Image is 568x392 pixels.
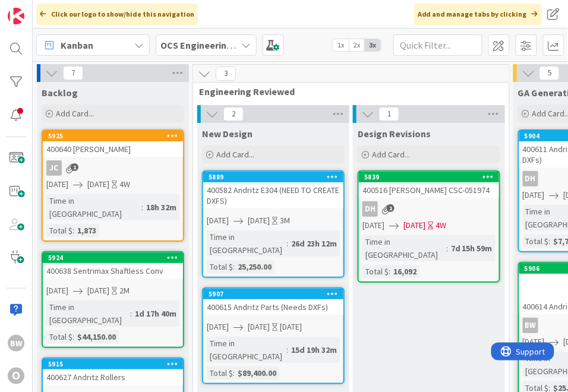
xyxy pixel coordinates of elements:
[43,359,183,369] div: 5915
[42,87,78,99] span: Backlog
[46,224,72,237] div: Total $
[203,182,343,208] div: 400582 Andritz E304 (NEED TO CREATE DXFS)
[207,321,229,333] span: [DATE]
[414,4,542,25] div: Add and manage tabs by clicking
[48,360,183,368] div: 5915
[207,337,286,363] div: Time in [GEOGRAPHIC_DATA]
[130,307,132,320] span: :
[216,67,236,81] span: 3
[207,260,233,273] div: Total $
[119,284,130,297] div: 2M
[333,39,349,51] span: 1x
[362,219,384,232] span: [DATE]
[46,178,68,191] span: [DATE]
[207,366,233,380] div: Total $
[36,4,198,25] div: Click our logo to show/hide this navigation
[141,201,143,214] span: :
[233,260,235,273] span: :
[235,260,274,273] div: 25,250.00
[43,359,183,385] div: 5915400627 Andritz Rollers
[132,307,179,320] div: 1d 17h 40m
[223,107,244,121] span: 2
[87,178,109,191] span: [DATE]
[48,254,183,262] div: 5924
[209,290,343,298] div: 5907
[202,287,345,384] a: 5907400615 Andritz Parts (Needs DXFs)[DATE][DATE][DATE]Time in [GEOGRAPHIC_DATA]:15d 19h 32mTotal...
[61,38,93,52] span: Kanban
[280,214,290,227] div: 3M
[359,201,499,217] div: DH
[549,235,551,248] span: :
[286,343,288,356] span: :
[359,182,499,198] div: 400516 [PERSON_NAME] CSC-051974
[199,86,494,97] span: Engineering Reviewed
[71,163,78,171] span: 1
[248,214,270,227] span: [DATE]
[390,265,419,278] div: 16,092
[523,336,545,348] span: [DATE]
[209,173,343,181] div: 5889
[8,8,24,24] img: Visit kanbanzone.com
[42,251,184,348] a: 5924400638 Sentrimax Shaftless Conv[DATE][DATE]2MTime in [GEOGRAPHIC_DATA]:1d 17h 40mTotal $:$44,...
[43,263,183,279] div: 400638 Sentrimax Shaftless Conv
[523,171,538,186] div: DH
[43,252,183,263] div: 5924
[43,160,183,176] div: JC
[207,230,286,257] div: Time in [GEOGRAPHIC_DATA]
[43,369,183,385] div: 400627 Andritz Rollers
[46,330,72,343] div: Total $
[364,173,499,181] div: 5839
[43,131,183,141] div: 5925
[349,39,365,51] span: 2x
[63,66,83,80] span: 7
[161,39,288,51] b: OCS Engineering Department
[143,201,179,214] div: 18h 32m
[248,321,270,333] span: [DATE]
[359,172,499,198] div: 5839400516 [PERSON_NAME] CSC-051974
[389,265,390,278] span: :
[46,160,62,176] div: JC
[403,219,425,232] span: [DATE]
[393,34,482,56] input: Quick Filter...
[387,204,395,212] span: 1
[43,131,183,157] div: 5925400640 [PERSON_NAME]
[25,2,54,16] span: Support
[523,235,549,248] div: Total $
[288,343,340,356] div: 15d 19h 32m
[523,318,538,333] div: BW
[235,366,279,380] div: $89,400.00
[233,366,235,380] span: :
[280,321,302,333] div: [DATE]
[539,66,560,80] span: 5
[207,214,229,227] span: [DATE]
[203,172,343,182] div: 5889
[446,242,448,255] span: :
[202,128,253,140] span: New Design
[8,368,24,384] div: O
[436,219,446,232] div: 4W
[87,284,109,297] span: [DATE]
[448,242,496,255] div: 7d 15h 59m
[523,189,545,201] span: [DATE]
[362,235,446,261] div: Time in [GEOGRAPHIC_DATA]
[74,224,99,237] div: 1,873
[46,194,141,220] div: Time in [GEOGRAPHIC_DATA]
[362,265,389,278] div: Total $
[216,149,254,160] span: Add Card...
[379,107,399,121] span: 1
[46,284,68,297] span: [DATE]
[203,289,343,315] div: 5907400615 Andritz Parts (Needs DXFs)
[365,39,381,51] span: 3x
[56,108,94,119] span: Add Card...
[46,301,130,327] div: Time in [GEOGRAPHIC_DATA]
[8,335,24,352] div: BW
[43,252,183,279] div: 5924400638 Sentrimax Shaftless Conv
[362,201,378,217] div: DH
[203,289,343,299] div: 5907
[119,178,130,191] div: 4W
[72,224,74,237] span: :
[359,172,499,182] div: 5839
[203,299,343,315] div: 400615 Andritz Parts (Needs DXFs)
[286,237,288,250] span: :
[74,330,119,343] div: $44,150.00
